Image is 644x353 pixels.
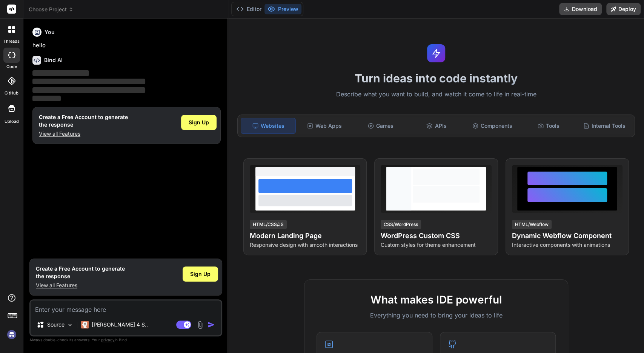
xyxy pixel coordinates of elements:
[5,328,18,341] img: signin
[233,71,639,85] h1: Turn ideas into code instantly
[207,321,215,328] img: icon
[512,231,622,241] h4: Dynamic Webflow Component
[381,220,421,229] div: CSS/WordPress
[29,6,74,13] span: Choose Project
[36,265,125,280] h1: Create a Free Account to generate the response
[264,4,301,14] button: Preview
[29,336,222,344] p: Always double-check its answers. Your in Bind
[6,63,17,70] label: code
[196,320,204,329] img: attachment
[317,311,556,320] p: Everything you need to bring your ideas to life
[32,96,61,101] span: ‌
[39,130,128,138] p: View all Features
[45,28,55,36] h6: You
[559,3,602,15] button: Download
[5,90,18,96] label: GitHub
[465,118,520,134] div: Components
[353,118,407,134] div: Games
[233,90,639,99] p: Describe what you want to build, and watch it come to life in real-time
[521,118,575,134] div: Tools
[92,321,148,328] p: [PERSON_NAME] 4 S..
[577,118,632,134] div: Internal Tools
[381,231,491,241] h4: WordPress Custom CSS
[297,118,352,134] div: Web Apps
[5,118,19,125] label: Upload
[67,322,73,328] img: Pick Models
[409,118,464,134] div: APIs
[189,119,209,126] span: Sign Up
[3,38,20,45] label: threads
[81,321,89,328] img: Claude 4 Sonnet
[36,282,125,289] p: View all Features
[381,241,491,249] p: Custom styles for theme enhancement
[241,118,296,134] div: Websites
[250,231,360,241] h4: Modern Landing Page
[32,79,145,84] span: ‌
[39,113,128,129] h1: Create a Free Account to generate the response
[32,41,221,50] p: hello
[44,56,63,64] h6: Bind AI
[32,70,89,76] span: ‌
[32,87,145,93] span: ‌
[512,241,622,249] p: Interactive components with animations
[233,4,264,14] button: Editor
[101,338,115,342] span: privacy
[47,321,65,328] p: Source
[190,270,211,278] span: Sign Up
[250,220,287,229] div: HTML/CSS/JS
[512,220,552,229] div: HTML/Webflow
[317,292,556,308] h2: What makes IDE powerful
[606,3,641,15] button: Deploy
[250,241,360,249] p: Responsive design with smooth interactions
